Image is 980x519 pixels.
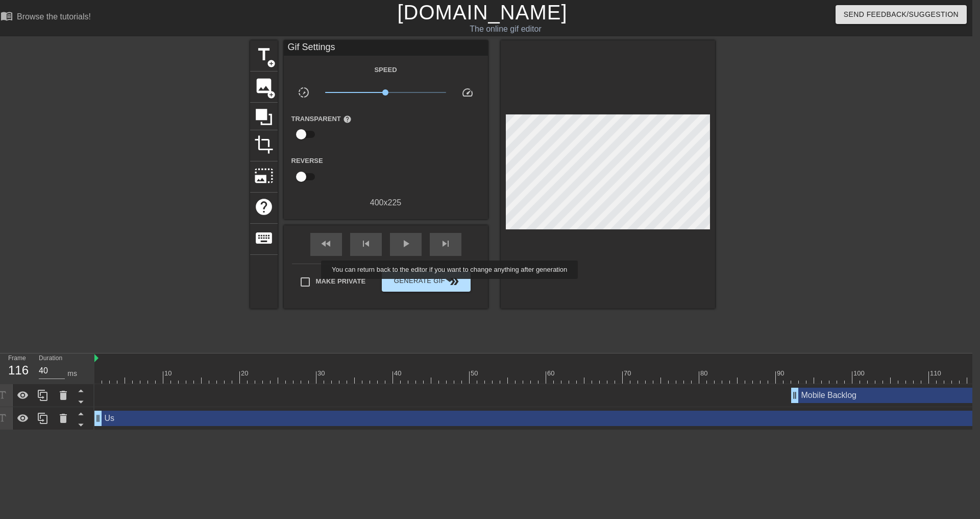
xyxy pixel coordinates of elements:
[853,368,866,379] div: 100
[164,368,174,379] div: 10
[298,86,310,99] span: slow_motion_video
[8,361,23,380] div: 116
[397,1,567,23] a: [DOMAIN_NAME]
[448,275,460,288] span: double_arrow
[254,166,274,185] span: photo_size_select_large
[254,228,274,248] span: keyboard
[394,368,403,379] div: 40
[547,368,556,379] div: 60
[400,238,412,250] span: play_arrow
[374,65,397,75] label: Speed
[284,40,488,56] div: Gif Settings
[291,156,323,166] label: Reverse
[360,238,372,250] span: skip_previous
[267,90,276,99] span: add_circle
[439,238,452,250] span: skip_next
[291,114,352,124] label: Transparent
[254,135,274,154] span: crop
[17,12,91,21] div: Browse the tutorials!
[241,368,250,379] div: 20
[790,390,800,400] span: drag_handle
[1,10,91,26] a: Browse the tutorials!
[284,197,488,209] div: 400 x 225
[267,59,276,68] span: add_circle
[461,86,474,99] span: speed
[39,356,62,362] label: Duration
[700,368,709,379] div: 80
[1,353,31,383] div: Frame
[254,197,274,217] span: help
[471,368,480,379] div: 50
[317,368,327,379] div: 30
[624,368,633,379] div: 70
[1,10,13,22] span: menu_book
[324,23,687,35] div: The online gif editor
[386,275,466,288] span: Generate Gif
[382,271,470,292] button: Generate Gif
[836,5,967,24] button: Send Feedback/Suggestion
[67,368,77,379] div: ms
[254,76,274,96] span: image
[930,368,943,379] div: 110
[320,238,332,250] span: fast_rewind
[844,8,959,21] span: Send Feedback/Suggestion
[93,413,103,423] span: drag_handle
[343,115,352,124] span: help
[316,276,366,287] span: Make Private
[254,45,274,64] span: title
[777,368,786,379] div: 90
